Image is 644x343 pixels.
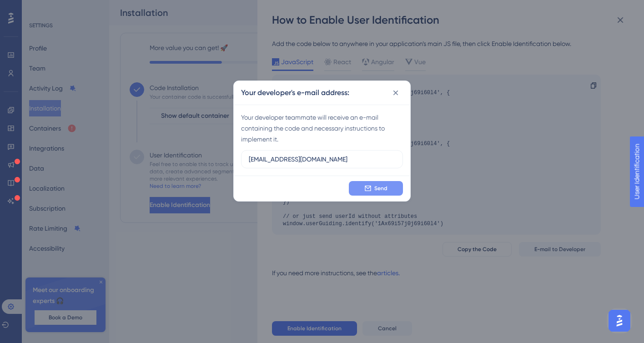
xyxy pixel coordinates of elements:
[241,87,349,98] h2: Your developer's e-mail address:
[606,307,633,334] iframe: UserGuiding AI Assistant Launcher
[7,2,63,13] span: User Identification
[374,185,387,192] span: Send
[241,112,403,145] div: Your developer teammate will receive an e-mail containing the code and necessary instructions to ...
[249,154,395,164] input: E-mail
